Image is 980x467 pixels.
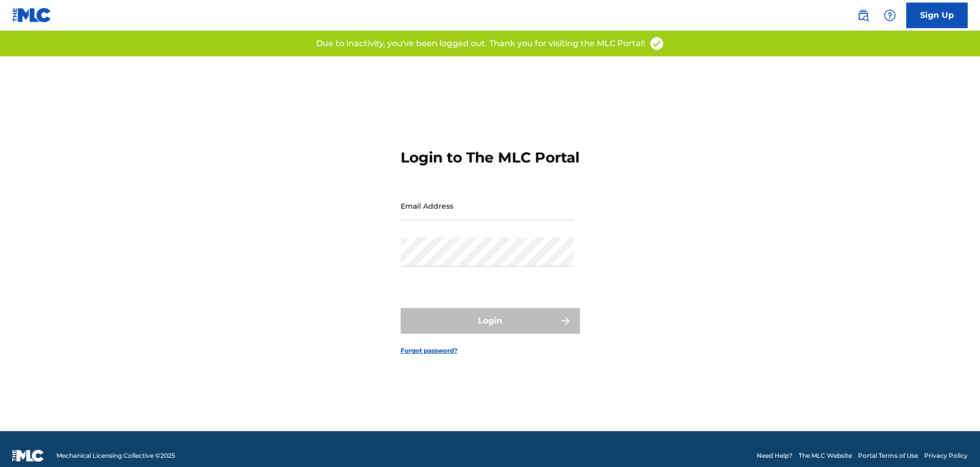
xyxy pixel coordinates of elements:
img: help [884,9,896,22]
span: Mechanical Licensing Collective © 2025 [56,451,175,460]
h3: Login to The MLC Portal [401,149,579,167]
a: Sign Up [906,3,968,28]
img: MLC Logo [12,8,52,23]
a: Need Help? [757,451,793,460]
p: Due to inactivity, you've been logged out. Thank you for visiting the MLC Portal! [316,37,645,50]
a: Privacy Policy [924,451,968,460]
a: Forgot password? [401,346,457,355]
img: access [649,36,664,51]
img: search [857,9,869,22]
img: logo [12,450,44,462]
div: Help [880,5,900,26]
a: Public Search [853,5,873,26]
iframe: Chat Widget [929,418,980,467]
a: The MLC Website [799,451,852,460]
a: Portal Terms of Use [858,451,918,460]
